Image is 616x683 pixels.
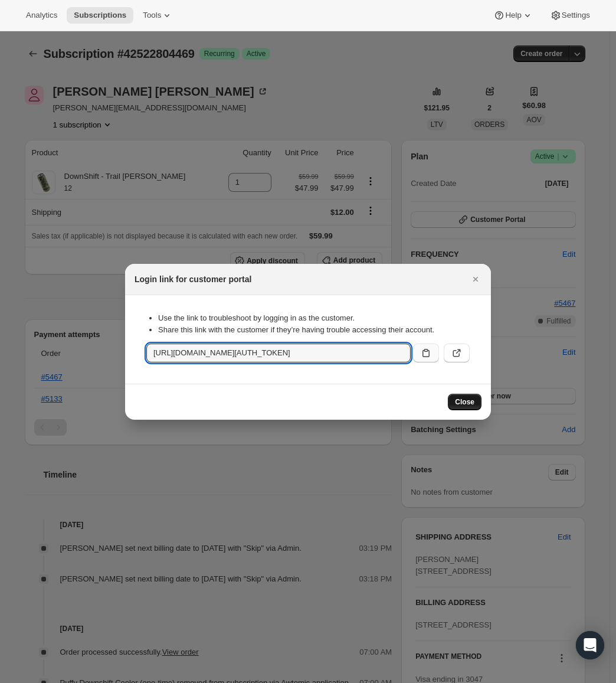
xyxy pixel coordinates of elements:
[158,324,470,336] li: Share this link with the customer if they’re having trouble accessing their account.
[467,271,484,287] button: Close
[448,394,481,410] button: Close
[67,7,133,24] button: Subscriptions
[562,11,590,20] span: Settings
[455,397,474,407] span: Close
[505,11,521,20] span: Help
[19,7,64,24] button: Analytics
[486,7,540,24] button: Help
[136,7,180,24] button: Tools
[135,273,251,285] h2: Login link for customer portal
[158,312,470,324] li: Use the link to troubleshoot by logging in as the customer.
[143,11,161,20] span: Tools
[543,7,597,24] button: Settings
[26,11,57,20] span: Analytics
[74,11,126,20] span: Subscriptions
[576,631,604,659] div: Open Intercom Messenger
